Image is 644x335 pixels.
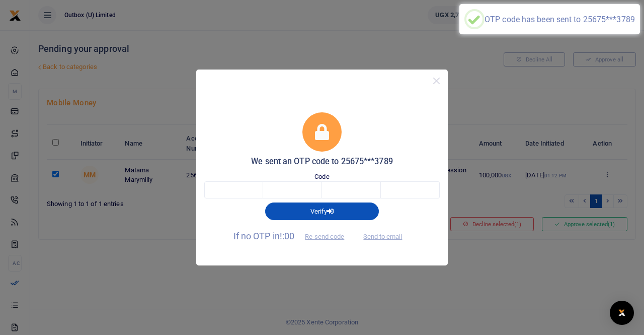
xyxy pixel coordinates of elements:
div: Open Intercom Messenger [610,301,634,325]
div: OTP code has been sent to 25675***3789 [485,15,635,24]
h5: We sent an OTP code to 25675***3789 [204,157,440,167]
span: !:00 [280,231,294,241]
button: Close [429,74,444,88]
span: If no OTP in [233,231,353,241]
button: Verify [265,203,379,220]
label: Code [314,172,329,182]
